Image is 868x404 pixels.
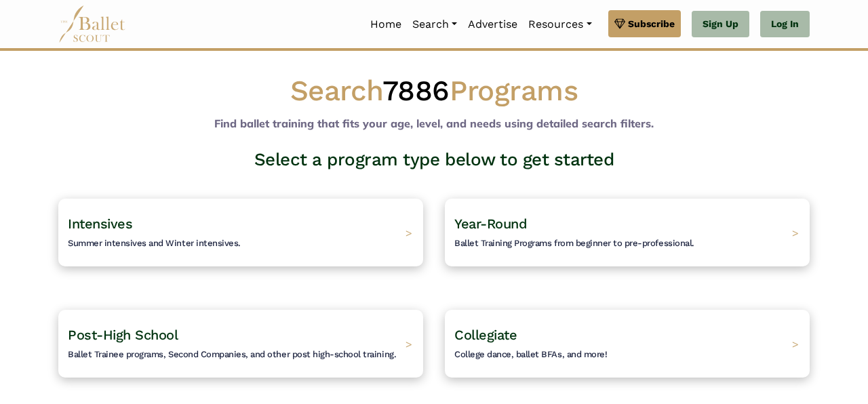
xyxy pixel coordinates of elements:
span: > [792,337,799,350]
span: > [406,337,412,350]
a: Search [407,10,462,39]
a: Log In [760,11,810,38]
a: Home [365,10,407,39]
a: CollegiateCollege dance, ballet BFAs, and more! > [445,310,810,378]
span: Intensives [68,216,132,232]
a: IntensivesSummer intensives and Winter intensives. > [58,199,423,266]
span: > [406,226,412,239]
h3: Select a program type below to get started [47,148,821,171]
span: > [792,226,799,239]
a: Sign Up [692,11,749,38]
span: College dance, ballet BFAs, and more! [454,349,607,359]
span: Ballet Training Programs from beginner to pre-professional. [454,238,694,248]
img: gem.svg [614,16,625,31]
a: Resources [523,10,597,39]
a: Post-High SchoolBallet Trainee programs, Second Companies, and other post high-school training. > [58,310,423,378]
b: Find ballet training that fits your age, level, and needs using detailed search filters. [214,117,654,130]
span: 7886 [382,74,450,107]
span: Summer intensives and Winter intensives. [68,238,241,248]
span: Subscribe [628,16,675,31]
a: Subscribe [608,10,681,37]
span: Collegiate [454,327,517,343]
a: Advertise [462,10,523,39]
span: Post-High School [68,327,178,343]
span: Ballet Trainee programs, Second Companies, and other post high-school training. [68,349,396,359]
a: Year-RoundBallet Training Programs from beginner to pre-professional. > [445,199,810,266]
span: Year-Round [454,216,527,232]
h1: Search Programs [58,73,810,110]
